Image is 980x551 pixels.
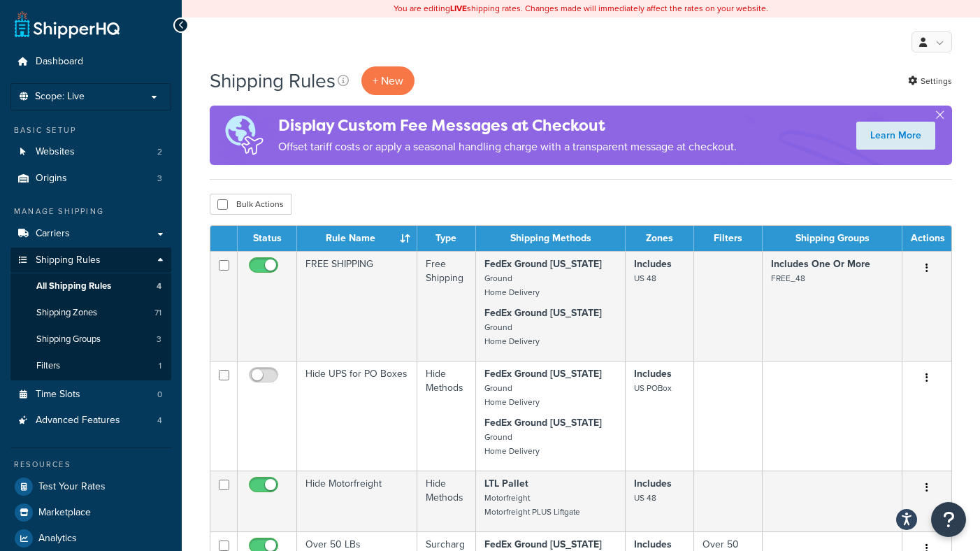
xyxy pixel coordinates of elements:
li: Time Slots [10,382,171,408]
span: Shipping Rules [36,255,101,266]
span: Scope: Live [35,91,85,103]
th: Shipping Groups [763,226,902,251]
small: Ground Home Delivery [484,431,540,457]
h1: Shipping Rules [210,67,336,94]
td: Hide Methods [417,471,477,531]
th: Status [238,226,297,251]
li: Websites [10,139,171,165]
a: Filters 1 [10,353,171,379]
button: Bulk Actions [210,194,291,215]
td: Hide Motorfreight [297,471,417,531]
span: 3 [157,334,161,345]
th: Actions [902,226,951,251]
span: Marketplace [38,507,91,519]
small: Ground Home Delivery [484,272,540,299]
h4: Display Custom Fee Messages at Checkout [278,114,737,137]
span: 71 [154,307,161,319]
a: Learn More [856,122,935,150]
li: Shipping Rules [10,248,171,380]
a: All Shipping Rules 4 [10,273,171,299]
strong: FedEx Ground [US_STATE] [484,366,602,381]
span: Dashboard [36,56,83,68]
td: Hide Methods [417,361,477,471]
p: + New [361,66,415,95]
div: Basic Setup [10,124,171,136]
a: Carriers [10,221,171,247]
div: Resources [10,459,171,471]
strong: Includes [634,366,672,381]
a: Advanced Features 4 [10,408,171,434]
small: Ground Home Delivery [484,382,540,408]
span: 3 [157,173,162,185]
th: Zones [626,226,693,251]
small: US 48 [634,272,656,285]
li: All Shipping Rules [10,273,171,299]
a: Settings [908,71,952,91]
li: Advanced Features [10,408,171,434]
span: Analytics [38,533,77,545]
strong: Includes [634,257,672,271]
small: US 48 [634,492,656,504]
th: Shipping Methods [476,226,626,251]
a: Analytics [10,526,171,551]
th: Filters [694,226,763,251]
td: FREE SHIPPING [297,251,417,361]
span: Advanced Features [36,415,120,427]
strong: FedEx Ground [US_STATE] [484,257,602,271]
small: Ground Home Delivery [484,321,540,348]
a: Origins 3 [10,166,171,192]
small: Motorfreight Motorfreight PLUS Liftgate [484,492,580,518]
strong: FedEx Ground [US_STATE] [484,415,602,430]
span: 4 [157,280,161,292]
th: Type [417,226,477,251]
a: Websites 2 [10,139,171,165]
b: LIVE [450,2,467,15]
span: All Shipping Rules [36,280,111,292]
span: 4 [157,415,162,427]
strong: Includes [634,476,672,491]
small: US POBox [634,382,672,394]
span: Websites [36,146,75,158]
th: Rule Name : activate to sort column ascending [297,226,417,251]
span: 2 [157,146,162,158]
a: Marketplace [10,500,171,525]
a: Shipping Rules [10,248,171,273]
a: Dashboard [10,49,171,75]
span: Time Slots [36,389,80,401]
span: Shipping Zones [36,307,97,319]
button: Open Resource Center [931,502,966,537]
a: Time Slots 0 [10,382,171,408]
td: Free Shipping [417,251,477,361]
span: Shipping Groups [36,334,101,345]
strong: Includes One Or More [771,257,870,271]
span: Carriers [36,228,70,240]
strong: FedEx Ground [US_STATE] [484,306,602,320]
td: Hide UPS for PO Boxes [297,361,417,471]
a: Shipping Groups 3 [10,327,171,352]
span: Origins [36,173,67,185]
span: 0 [157,389,162,401]
img: duties-banner-06bc72dcb5fe05cb3f9472aba00be2ae8eb53ab6f0d8bb03d382ba314ac3c341.png [210,106,278,165]
li: Shipping Groups [10,327,171,352]
a: ShipperHQ Home [15,10,120,38]
li: Filters [10,353,171,379]
p: Offset tariff costs or apply a seasonal handling charge with a transparent message at checkout. [278,137,737,157]
a: Shipping Zones 71 [10,300,171,326]
div: Manage Shipping [10,206,171,217]
a: Test Your Rates [10,474,171,499]
span: Test Your Rates [38,481,106,493]
li: Origins [10,166,171,192]
strong: LTL Pallet [484,476,528,491]
span: 1 [159,360,161,372]
small: FREE_48 [771,272,805,285]
span: Filters [36,360,60,372]
li: Shipping Zones [10,300,171,326]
